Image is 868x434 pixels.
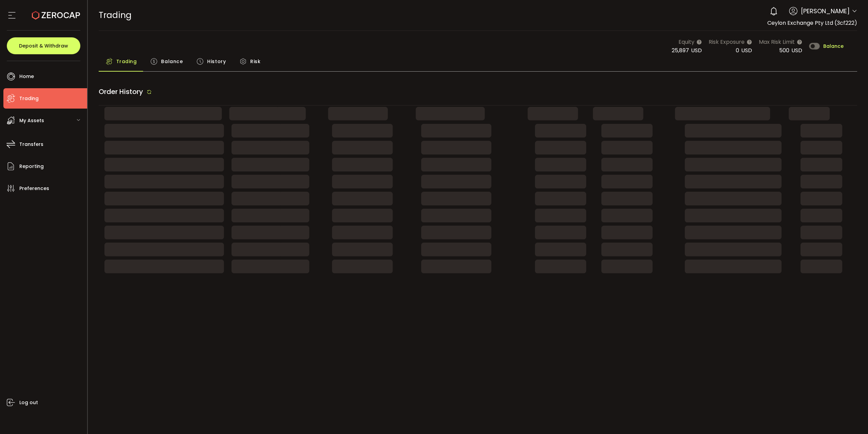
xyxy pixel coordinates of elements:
[19,116,44,126] span: My Assets
[250,55,260,68] span: Risk
[19,94,39,103] span: Trading
[161,55,183,68] span: Balance
[19,43,68,48] span: Deposit & Withdraw
[19,162,44,171] span: Reporting
[801,6,850,16] span: [PERSON_NAME]
[759,38,795,46] span: Max Risk Limit
[779,46,789,54] span: 500
[99,9,132,21] span: Trading
[207,55,226,68] span: History
[19,72,34,81] span: Home
[116,55,137,68] span: Trading
[791,46,802,54] span: USD
[19,184,49,193] span: Preferences
[19,139,43,149] span: Transfers
[678,38,694,46] span: Equity
[741,46,752,54] span: USD
[823,44,844,49] span: Balance
[709,38,745,46] span: Risk Exposure
[767,19,857,27] span: Ceylon Exchange Pty Ltd (3cf222)
[99,87,143,96] span: Order History
[7,37,80,54] button: Deposit & Withdraw
[672,46,689,54] span: 25,897
[691,46,702,54] span: USD
[736,46,739,54] span: 0
[19,398,38,408] span: Log out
